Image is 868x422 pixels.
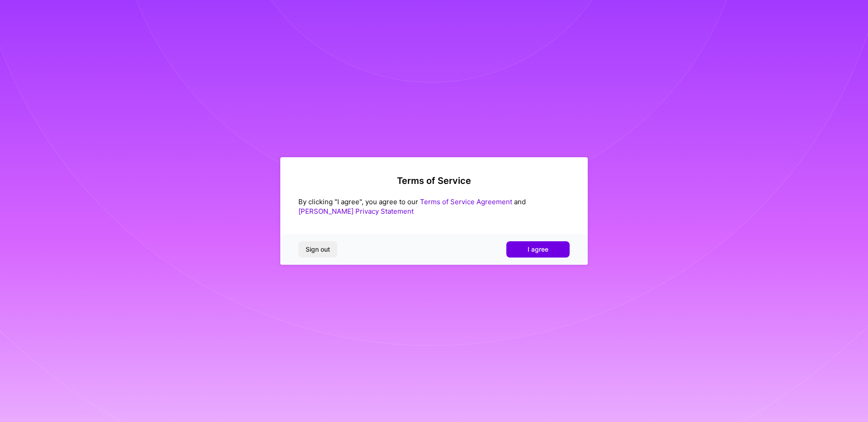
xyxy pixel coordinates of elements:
[506,241,570,258] button: I agree
[298,175,570,186] h2: Terms of Service
[298,197,570,216] div: By clicking "I agree", you agree to our and
[420,197,512,206] a: Terms of Service Agreement
[298,207,414,216] a: [PERSON_NAME] Privacy Statement
[528,245,548,254] span: I agree
[306,245,330,254] span: Sign out
[298,241,337,258] button: Sign out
